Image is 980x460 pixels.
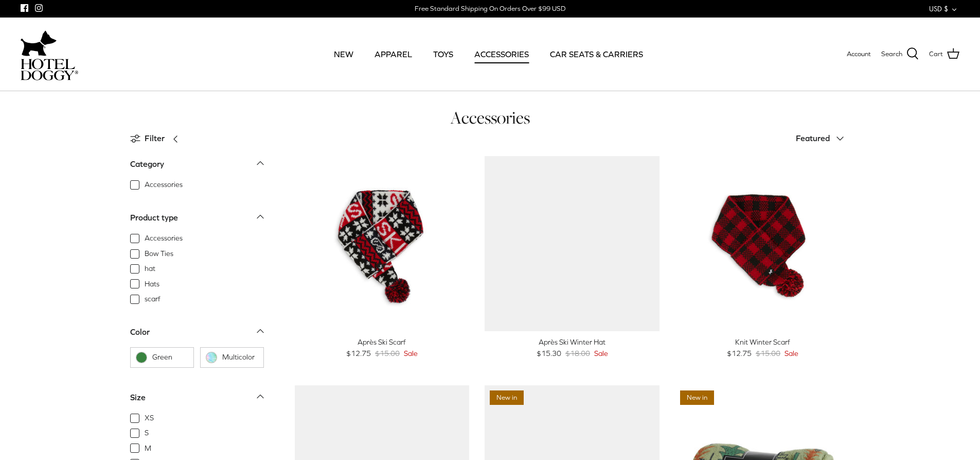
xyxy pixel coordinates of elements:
span: Sale [785,348,798,359]
span: $15.00 [375,348,400,359]
span: scarf [145,294,161,304]
a: APPAREL [365,37,421,72]
a: Après Ski Winter Hat $15.30 $18.00 Sale [485,336,660,360]
span: Account [847,50,871,58]
span: $15.00 [756,348,780,359]
span: M [145,444,151,454]
a: Search [881,47,919,61]
span: Sale [594,348,608,359]
a: TOYS [424,37,462,72]
h1: Accessories [130,107,850,129]
a: Filter [130,126,185,151]
a: hoteldoggycom [21,28,78,80]
span: Accessories [145,233,183,244]
span: Green [152,352,188,363]
a: ACCESSORIES [465,37,538,72]
a: NEW [325,37,363,72]
button: Featured [796,127,850,150]
a: Color [130,324,264,347]
a: Product type [130,210,264,233]
span: 15% off [300,390,336,405]
span: Sale [404,348,418,359]
a: Knit Winter Scarf [675,156,850,331]
a: Category [130,156,264,179]
span: $12.75 [727,348,752,359]
span: 15% off [490,161,526,176]
div: Color [130,326,150,339]
span: 15% off [680,161,717,176]
a: CAR SEATS & CARRIERS [541,37,652,72]
div: Product type [130,211,178,225]
span: S [145,428,149,438]
span: Bow Ties [145,249,173,259]
span: Filter [145,132,165,145]
span: hat [145,264,155,274]
a: Knit Winter Scarf $12.75 $15.00 Sale [675,336,850,360]
img: dog-icon.svg [21,28,57,59]
span: $18.00 [565,348,590,359]
span: Cart [929,49,943,60]
span: Featured [796,133,830,143]
a: Account [847,49,871,60]
span: Accessories [145,180,183,190]
span: XS [145,413,154,423]
a: Size [130,389,264,413]
a: Après Ski Winter Hat [485,156,660,331]
a: Instagram [35,4,43,12]
img: hoteldoggycom [21,59,78,80]
span: Hats [145,279,159,289]
div: Primary navigation [153,37,824,72]
a: Après Ski Scarf $12.75 $15.00 Sale [295,336,470,360]
span: New in [680,390,714,405]
span: $12.75 [346,348,371,359]
div: Knit Winter Scarf [675,336,850,348]
a: Après Ski Scarf [295,156,470,331]
a: Cart [929,47,959,61]
div: Category [130,158,164,171]
div: Size [130,391,146,404]
div: Après Ski Winter Hat [485,336,660,348]
a: Facebook [21,4,28,12]
span: Search [881,49,902,60]
span: Multicolor [222,352,258,363]
span: New in [490,390,524,405]
span: $15.30 [537,348,561,359]
div: Après Ski Scarf [295,336,470,348]
div: Free Standard Shipping On Orders Over $99 USD [415,4,565,13]
span: 15% off [300,161,336,176]
a: Free Standard Shipping On Orders Over $99 USD [415,1,565,16]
